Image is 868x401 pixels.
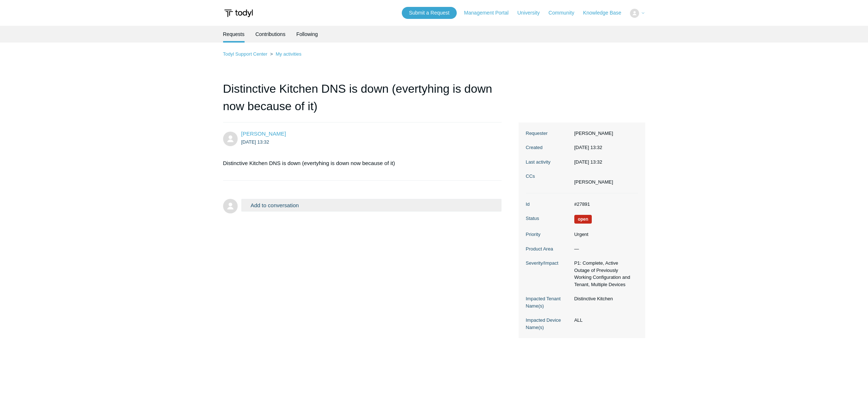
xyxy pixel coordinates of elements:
[276,51,301,57] a: My activities
[526,245,571,253] dt: Product Area
[574,145,602,150] time: 2025-09-03T13:32:58+00:00
[241,131,286,137] a: [PERSON_NAME]
[223,51,269,57] li: Todyl Support Center
[241,139,269,145] time: 2025-09-03T13:32:58Z
[571,260,638,288] dd: P1: Complete, Active Outage of Previously Working Configuration and Tenant, Multiple Devices
[223,51,267,57] a: Todyl Support Center
[571,130,638,137] dd: [PERSON_NAME]
[526,260,571,267] dt: Severity/Impact
[526,201,571,208] dt: Id
[526,295,571,309] dt: Impacted Tenant Name(s)
[548,9,582,17] a: Community
[241,131,286,137] span: Nigel Narwani
[583,9,629,17] a: Knowledge Base
[526,144,571,151] dt: Created
[574,215,592,224] span: We are working on a response for you
[223,26,245,43] li: Requests
[526,231,571,238] dt: Priority
[571,245,638,253] dd: —
[574,179,613,186] li: Seth Boxer
[223,7,254,20] img: Todyl Support Center Help Center home page
[571,295,638,302] dd: Distinctive Kitchen
[464,9,516,17] a: Management Portal
[571,231,638,238] dd: Urgent
[526,130,571,137] dt: Requester
[526,173,571,180] dt: CCs
[571,201,638,208] dd: #27891
[269,51,301,57] li: My activities
[526,215,571,222] dt: Status
[296,26,318,43] a: Following
[574,159,602,165] time: 2025-09-03T13:32:58+00:00
[223,159,495,168] p: Distinctive Kitchen DNS is down (evertyhing is down now because of it)
[526,159,571,166] dt: Last activity
[223,80,502,123] h1: Distinctive Kitchen DNS is down (evertyhing is down now because of it)
[526,317,571,331] dt: Impacted Device Name(s)
[571,317,638,324] dd: ALL
[402,7,457,19] a: Submit a Request
[517,9,547,17] a: University
[255,26,286,43] a: Contributions
[241,199,502,212] button: Add to conversation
